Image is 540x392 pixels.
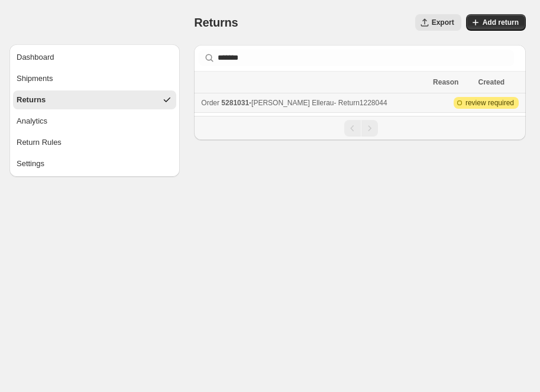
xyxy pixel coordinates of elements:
button: Export [415,14,461,31]
span: Add return [483,18,519,27]
span: - Return 1228044 [334,99,387,107]
div: Settings [17,158,44,170]
span: Created [478,78,505,86]
span: [PERSON_NAME] Ellerau [251,99,334,107]
button: Analytics [13,112,176,131]
div: Dashboard [17,51,54,63]
span: Reason [433,78,458,86]
nav: Pagination [194,116,526,140]
button: Returns [13,90,176,109]
button: Shipments [13,69,176,88]
span: 5281031 [221,99,249,107]
button: Add return [466,14,526,31]
span: Order [201,99,219,107]
button: Return Rules [13,133,176,152]
button: Dashboard [13,48,176,67]
span: review required [465,98,514,108]
div: - [201,97,426,109]
button: Settings [13,154,176,173]
span: Returns [194,16,238,29]
div: Returns [17,94,46,106]
div: Analytics [17,115,47,127]
div: Shipments [17,73,53,85]
div: Return Rules [17,137,62,148]
span: Export [432,18,454,27]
